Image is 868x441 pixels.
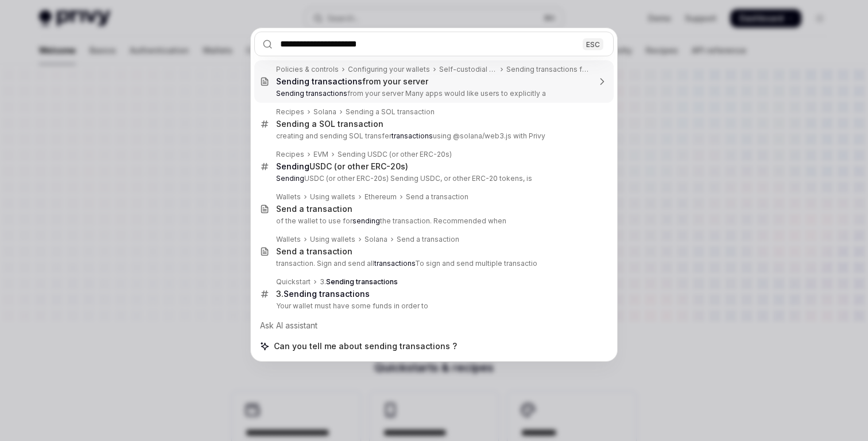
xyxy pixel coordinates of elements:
[320,277,398,287] div: 3.
[365,235,387,244] div: Solana
[276,65,339,74] div: Policies & controls
[276,107,304,117] div: Recipes
[348,65,430,74] div: Configuring your wallets
[346,107,435,117] div: Sending a SOL transaction
[276,277,311,287] div: Quickstart
[276,174,590,183] p: USDC (or other ERC-20s) Sending USDC, or other ERC-20 tokens, is
[274,341,457,352] span: Can you tell me about sending transactions ?
[276,259,590,268] p: transaction. Sign and send all To sign and send multiple transactio
[392,131,433,140] b: transactions
[276,192,301,202] div: Wallets
[276,150,304,159] div: Recipes
[583,38,603,50] div: ESC
[276,204,352,214] div: Send a transaction
[276,174,304,183] b: Sending
[313,107,336,117] div: Solana
[276,119,383,129] div: Sending a SOL transaction
[310,235,355,244] div: Using wallets
[276,235,301,244] div: Wallets
[313,150,328,159] div: EVM
[374,259,415,268] b: transactions
[276,161,309,171] b: Sending
[506,65,590,74] div: Sending transactions from your server
[276,76,428,87] div: from your server
[276,161,408,172] div: USDC (or other ERC-20s)
[365,192,397,202] div: Ethereum
[254,315,614,336] div: Ask AI assistant
[276,76,362,86] b: Sending transactions
[439,65,497,74] div: Self-custodial user wallets
[406,192,468,202] div: Send a transaction
[310,192,355,202] div: Using wallets
[276,89,347,98] b: Sending transactions
[352,216,380,225] b: sending
[276,301,590,311] p: Your wallet must have some funds in order to
[276,216,590,226] p: of the wallet to use for the transaction. Recommended when
[276,289,370,299] div: 3.
[326,277,398,286] b: Sending transactions
[276,131,590,141] p: creating and sending SOL transfer using @solana/web3.js with Privy
[284,289,370,299] b: Sending transactions
[397,235,459,244] div: Send a transaction
[276,89,590,98] p: from your server Many apps would like users to explicitly a
[276,246,352,257] div: Send a transaction
[338,150,452,159] div: Sending USDC (or other ERC-20s)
